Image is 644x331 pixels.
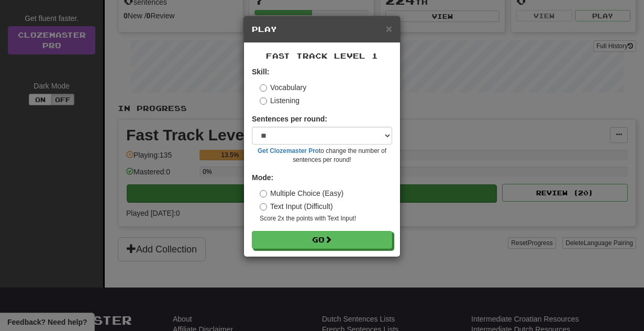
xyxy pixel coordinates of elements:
button: Go [252,231,392,249]
input: Listening [260,97,267,105]
a: Get Clozemaster Pro [258,147,319,155]
input: Multiple Choice (Easy) [260,190,267,197]
h5: Play [252,24,392,35]
label: Multiple Choice (Easy) [260,188,343,198]
span: × [386,23,392,35]
small: Score 2x the points with Text Input ! [260,214,392,223]
label: Vocabulary [260,82,306,93]
input: Vocabulary [260,84,267,92]
strong: Skill: [252,68,269,76]
strong: Mode: [252,173,273,182]
input: Text Input (Difficult) [260,203,267,211]
span: Fast Track Level 1 [266,51,378,60]
label: Listening [260,95,299,106]
small: to change the number of sentences per round! [252,147,392,164]
label: Text Input (Difficult) [260,201,333,212]
button: Close [386,23,392,34]
label: Sentences per round: [252,114,327,124]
